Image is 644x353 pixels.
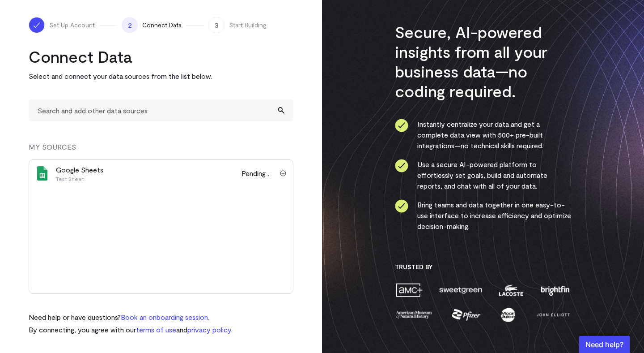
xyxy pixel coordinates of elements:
img: amc-0b11a8f1.png [395,282,424,298]
div: Google Sheets [56,164,103,182]
img: ico-check-circle-4b19435c.svg [395,199,408,213]
span: 3 [208,17,225,33]
h3: Trusted By [395,263,572,271]
img: lacoste-7a6b0538.png [498,282,524,298]
span: 2 [122,17,138,33]
div: MY SOURCES [29,142,293,159]
a: terms of use [136,325,176,334]
span: Start Building [229,21,267,30]
li: Bring teams and data together in one easy-to-use interface to increase efficiency and optimize de... [395,199,572,232]
p: Need help or have questions? [29,312,233,323]
h2: Connect Data [29,47,293,66]
li: Instantly centralize your data and get a complete data view with 500+ pre-built integrations—no t... [395,119,572,151]
img: brightfin-a251e171.png [539,282,571,298]
span: Pending [241,168,273,179]
img: ico-check-circle-4b19435c.svg [395,159,408,172]
img: sweetgreen-1d1fb32c.png [438,282,483,298]
img: trash-40e54a27.svg [280,170,286,176]
a: privacy policy. [187,325,233,334]
img: google_sheets-5a4bad8e.svg [35,166,50,181]
a: Book an onboarding session. [121,313,209,321]
img: john-elliott-25751c40.png [535,307,571,323]
img: ico-check-circle-4b19435c.svg [395,119,408,132]
img: pfizer-e137f5fc.png [451,307,482,323]
img: amnh-5afada46.png [395,307,433,323]
h3: Secure, AI-powered insights from all your business data—no coding required. [395,22,572,101]
span: Connect Data [142,21,182,30]
img: moon-juice-c312e729.png [499,307,517,323]
p: By connecting, you agree with our and [29,324,233,335]
img: ico-check-white-5ff98cb1.svg [32,21,41,30]
input: Search and add other data sources [29,99,293,121]
p: Test Sheet [56,175,103,182]
span: Set Up Account [49,21,95,30]
p: Select and connect your data sources from the list below. [29,71,293,82]
li: Use a secure AI-powered platform to effortlessly set goals, build and automate reports, and chat ... [395,159,572,191]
